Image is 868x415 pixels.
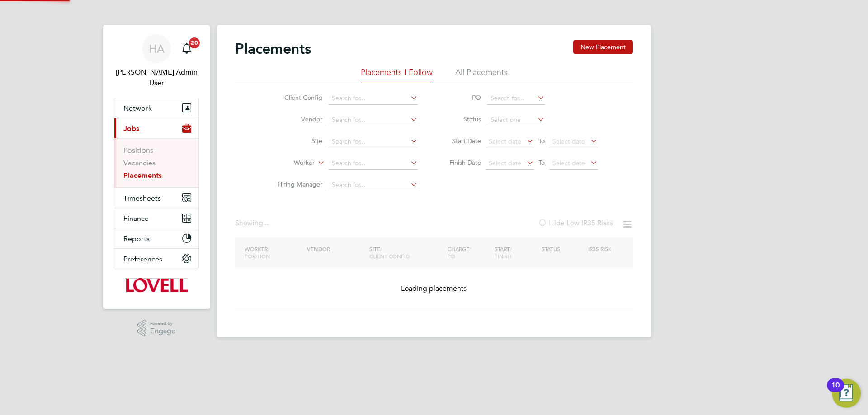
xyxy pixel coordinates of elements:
li: All Placements [455,67,508,83]
input: Search for... [329,179,418,191]
span: 20 [189,37,200,48]
img: lovell-logo-retina.png [125,278,187,293]
button: Open Resource Center, 10 new notifications [832,379,861,408]
li: Placements I Follow [361,67,433,83]
div: Jobs [114,138,198,187]
label: Site [270,137,322,145]
a: HA[PERSON_NAME] Admin User [114,34,199,89]
label: Client Config [270,93,322,102]
a: 20 [178,34,196,63]
span: To [536,135,547,147]
input: Search for... [329,157,418,170]
span: Finance [123,214,149,223]
a: Positions [123,146,153,154]
label: Finish Date [440,159,481,167]
span: Select date [552,137,585,145]
button: Timesheets [114,188,198,208]
input: Search for... [329,92,418,105]
span: Timesheets [123,194,161,202]
span: Reports [123,234,150,243]
label: Status [440,115,481,123]
a: Powered byEngage [137,320,176,337]
span: Powered by [150,320,175,327]
span: Select date [552,159,585,167]
button: New Placement [573,40,633,54]
h2: Placements [235,40,311,58]
label: Vendor [270,115,322,123]
button: Reports [114,228,198,248]
button: Preferences [114,249,198,269]
label: PO [440,93,481,102]
span: Network [123,104,152,112]
label: Worker [263,159,315,168]
span: Hays Admin User [114,67,199,89]
div: Showing [235,219,270,228]
button: Finance [114,208,198,228]
div: 10 [831,385,840,397]
span: Preferences [123,255,162,263]
label: Hiring Manager [270,180,322,188]
span: To [536,157,547,168]
span: HA [149,43,165,55]
a: Vacancies [123,159,156,167]
span: ... [263,219,269,228]
span: Select date [489,159,521,167]
label: Hide Low IR35 Risks [538,219,613,228]
span: Engage [150,327,175,335]
input: Select one [487,114,545,126]
input: Search for... [329,135,418,148]
span: Jobs [123,124,139,133]
label: Start Date [440,137,481,145]
a: Go to home page [114,278,199,293]
nav: Main navigation [103,25,210,309]
input: Search for... [487,92,545,105]
button: Jobs [114,118,198,138]
button: Network [114,98,198,118]
span: Select date [489,137,521,145]
input: Search for... [329,114,418,126]
a: Placements [123,171,162,180]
